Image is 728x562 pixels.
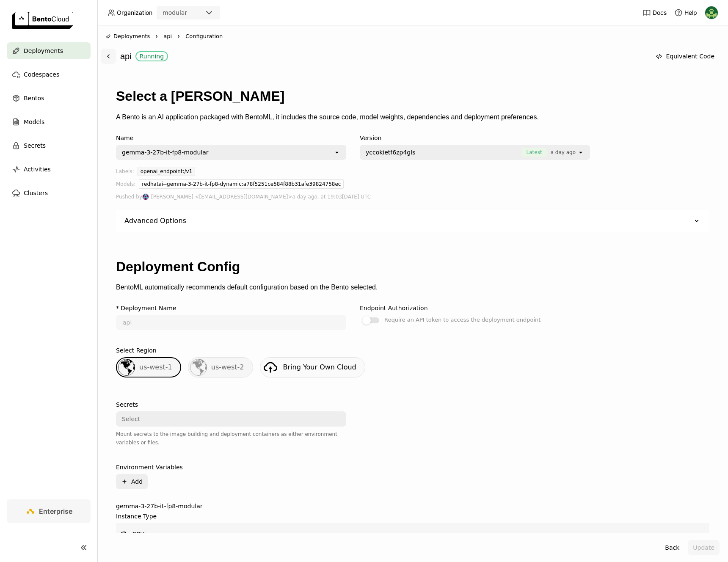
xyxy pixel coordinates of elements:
input: Selected modular. [188,9,189,17]
span: yccokietf6zp4gls [366,148,415,157]
a: Bring Your Own Cloud [260,357,365,377]
span: Enterprise [39,507,72,515]
div: Secrets [116,401,138,408]
span: Clusters [24,188,48,198]
span: Latest [521,148,547,157]
span: api [163,32,172,41]
div: Environment Variables [116,464,183,471]
div: Deployments [106,32,150,41]
a: Enterprise [7,499,91,523]
span: Secrets [24,140,46,151]
div: Advanced Options [124,217,186,225]
div: Running [140,53,164,60]
svg: Right [153,33,160,40]
a: Clusters [7,185,91,201]
span: Models [24,117,44,127]
div: Instance Type [116,513,157,520]
span: us-west-2 [211,363,244,371]
div: us-west-1 [116,357,181,377]
a: Models [7,113,91,130]
span: Codespaces [24,69,59,80]
span: us-west-1 [139,363,172,371]
span: a day ago [551,148,576,157]
a: Deployments [7,42,91,59]
span: [PERSON_NAME] <[EMAIL_ADDRESS][DOMAIN_NAME]> [151,192,292,201]
nav: Breadcrumbs navigation [106,32,720,41]
span: Deployments [113,32,150,41]
button: Update [688,540,720,555]
span: Bring Your Own Cloud [283,363,356,371]
span: Bentos [24,93,44,103]
div: Help [674,8,697,17]
a: Activities [7,161,91,178]
div: Deployment Name [121,305,176,311]
div: Endpoint Authorization [360,305,428,311]
h1: Select a [PERSON_NAME] [116,88,709,104]
p: A Bento is an AI application packaged with BentoML, it includes the source code, model weights, d... [116,113,709,121]
label: gemma-3-27b-it-fp8-modular [116,503,709,510]
span: Help [684,9,697,17]
button: Equivalent Code [651,49,720,64]
svg: open [334,149,340,156]
div: Advanced Options [116,210,709,232]
p: BentoML automatically recommends default configuration based on the Bento selected. [116,284,709,291]
div: modular [163,8,187,17]
div: Select Region [116,347,157,354]
h1: Deployment Config [116,259,709,275]
div: us-west-2 [188,357,253,377]
div: Name [116,135,346,141]
div: Labels: [116,167,134,179]
svg: Plus [121,478,128,485]
div: api [120,48,646,64]
button: Back [660,540,684,555]
span: Activities [24,164,51,174]
div: Select [122,415,140,423]
a: Codespaces [7,66,91,83]
svg: Down [692,217,701,225]
a: Secrets [7,137,91,154]
div: Require an API token to access the deployment endpoint [384,315,540,325]
img: Jiang [143,194,149,200]
span: Docs [653,9,667,17]
a: Bentos [7,90,91,107]
span: Organization [117,9,152,17]
span: Deployments [24,46,63,56]
button: Add [116,474,148,489]
a: Docs [643,8,667,17]
div: gemma-3-27b-it-fp8-modular [122,148,209,157]
input: name of deployment (autogenerated if blank) [117,316,345,329]
img: Kevin Bi [705,6,718,19]
div: redhatai--gemma-3-27b-it-fp8-dynamic:a78f5251ce584f88b31afe39824758ec [139,179,344,189]
img: logo [12,12,73,29]
span: Configuration [185,32,223,41]
div: Version [360,135,590,141]
div: Pushed by a day ago, at 19:03[DATE] UTC [116,192,709,201]
div: Mount secrets to the image building and deployment containers as either environment variables or ... [116,430,346,447]
div: Models: [116,179,135,192]
svg: Right [175,33,182,40]
input: Selected [object Object]. [576,148,577,157]
svg: open [577,149,584,156]
span: GPU [132,530,145,538]
div: openai_endpoint:/v1 [138,167,196,176]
